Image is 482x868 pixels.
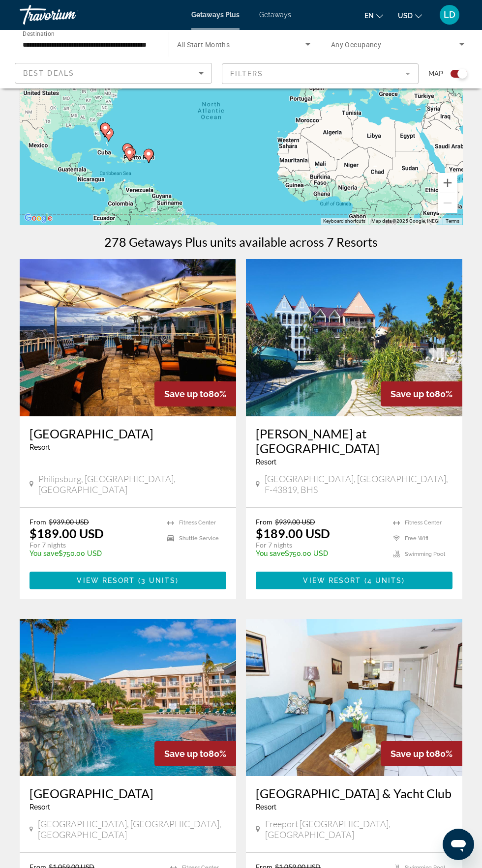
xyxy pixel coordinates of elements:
[331,41,382,49] span: Any Occupancy
[164,389,209,399] span: Save up to
[22,212,55,225] a: Open this area in Google Maps (opens a new window)
[256,803,276,811] span: Resort
[246,259,462,416] img: ii_mtf1.jpg
[77,577,135,584] span: View Resort
[256,426,452,456] a: [PERSON_NAME] at [GEOGRAPHIC_DATA]
[38,818,226,840] span: [GEOGRAPHIC_DATA], [GEOGRAPHIC_DATA], [GEOGRAPHIC_DATA]
[38,473,226,495] span: Philipsburg, [GEOGRAPHIC_DATA], [GEOGRAPHIC_DATA]
[246,619,462,776] img: ii_orr1.jpg
[179,535,219,542] span: Shuttle Service
[428,67,443,81] span: Map
[22,212,55,225] img: Google
[303,577,361,584] span: View Resort
[177,41,230,49] span: All Start Months
[256,458,276,466] span: Resort
[164,749,209,759] span: Save up to
[49,518,89,526] span: $939.00 USD
[30,572,226,589] button: View Resort(3 units)
[104,234,378,249] h1: 278 Getaways Plus units available across 7 Resorts
[361,577,405,584] span: ( )
[20,259,236,416] img: ii_oys10.jpg
[391,389,435,399] span: Save up to
[391,749,435,759] span: Save up to
[437,4,462,25] button: User Menu
[444,10,455,20] span: LD
[20,619,236,776] img: ii_isr1.jpg
[20,2,118,28] a: Travorium
[256,518,272,526] span: From
[259,11,291,19] a: Getaways
[30,518,46,526] span: From
[256,541,383,550] p: For 7 nights
[30,550,157,557] p: $750.00 USD
[30,786,226,801] a: [GEOGRAPHIC_DATA]
[154,381,236,406] div: 80%
[275,518,315,526] span: $939.00 USD
[30,803,50,811] span: Resort
[30,550,59,557] span: You save
[256,550,285,557] span: You save
[256,786,452,801] a: [GEOGRAPHIC_DATA] & Yacht Club
[256,526,330,541] p: $189.00 USD
[371,218,440,224] span: Map data ©2025 Google, INEGI
[438,193,457,213] button: Zoom out
[179,520,216,526] span: Fitness Center
[23,69,74,77] span: Best Deals
[256,572,452,589] button: View Resort(4 units)
[405,535,428,542] span: Free Wifi
[438,173,457,193] button: Zoom in
[141,577,176,584] span: 3 units
[30,426,226,441] a: [GEOGRAPHIC_DATA]
[30,443,50,451] span: Resort
[191,11,240,19] a: Getaways Plus
[446,218,459,224] a: Terms (opens in new tab)
[135,577,179,584] span: ( )
[23,67,204,79] mat-select: Sort by
[265,473,452,495] span: [GEOGRAPHIC_DATA], [GEOGRAPHIC_DATA], F-43819, BHS
[30,541,157,550] p: For 7 nights
[405,551,445,557] span: Swimming Pool
[23,30,55,37] span: Destination
[381,741,462,766] div: 80%
[405,520,442,526] span: Fitness Center
[367,577,402,584] span: 4 units
[398,12,413,20] span: USD
[364,8,383,23] button: Change language
[256,550,383,557] p: $750.00 USD
[222,63,419,85] button: Filter
[265,818,452,840] span: Freeport [GEOGRAPHIC_DATA], [GEOGRAPHIC_DATA]
[398,8,422,23] button: Change currency
[30,526,104,541] p: $189.00 USD
[443,829,474,860] iframe: Button to launch messaging window
[381,381,462,406] div: 80%
[323,218,365,225] button: Keyboard shortcuts
[154,741,236,766] div: 80%
[364,12,374,20] span: en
